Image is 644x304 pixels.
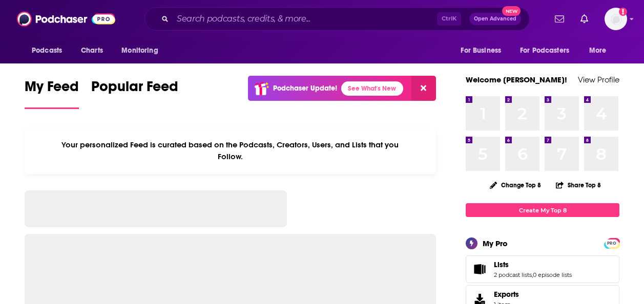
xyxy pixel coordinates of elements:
[17,9,115,29] img: Podchaser - Follow, Share and Rate Podcasts
[81,44,103,58] span: Charts
[121,44,158,58] span: Monitoring
[513,41,584,60] button: open menu
[576,10,592,28] a: Show notifications dropdown
[474,16,516,21] span: Open Advanced
[494,290,519,299] span: Exports
[437,12,461,26] span: Ctrl K
[532,271,533,278] span: ,
[25,41,75,60] button: open menu
[469,262,490,276] a: Lists
[578,75,619,84] a: View Profile
[606,240,618,247] span: PRO
[469,13,521,25] button: Open AdvancedNew
[466,203,619,217] a: Create My Top 8
[533,271,572,278] a: 0 episode lists
[619,8,627,16] svg: Add a profile image
[25,127,436,174] div: Your personalized Feed is curated based on the Podcasts, Creators, Users, and Lists that you Follow.
[114,41,171,60] button: open menu
[341,81,403,96] a: See What's New
[32,44,62,58] span: Podcasts
[461,44,501,58] span: For Business
[453,41,514,60] button: open menu
[605,8,627,30] span: Logged in as amooers
[605,8,627,30] img: User Profile
[555,175,601,195] button: Share Top 8
[91,78,178,109] a: Popular Feed
[494,271,532,278] a: 2 podcast lists
[25,78,79,101] span: My Feed
[144,7,530,31] div: Search podcasts, credits, & more...
[173,11,437,27] input: Search podcasts, credits, & more...
[494,260,572,269] a: Lists
[25,78,79,109] a: My Feed
[273,84,337,93] p: Podchaser Update!
[466,255,619,283] span: Lists
[605,8,627,30] button: Show profile menu
[551,10,568,28] a: Show notifications dropdown
[520,44,569,58] span: For Podcasters
[466,75,567,84] a: Welcome [PERSON_NAME]!
[494,260,509,269] span: Lists
[483,238,508,248] div: My Pro
[582,41,619,60] button: open menu
[484,179,547,191] button: Change Top 8
[589,44,607,58] span: More
[502,6,521,16] span: New
[74,41,109,60] a: Charts
[91,78,178,101] span: Popular Feed
[606,239,618,247] a: PRO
